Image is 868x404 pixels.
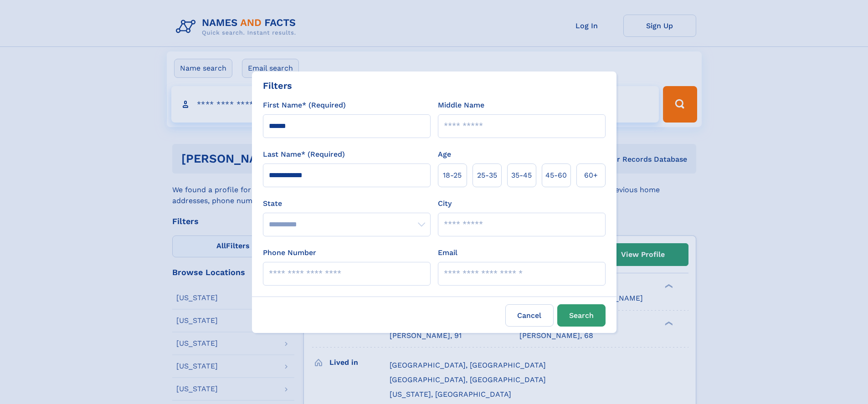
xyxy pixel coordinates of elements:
[477,170,497,181] span: 25‑35
[511,170,532,181] span: 35‑45
[438,247,457,258] label: Email
[263,149,345,160] label: Last Name* (Required)
[263,198,431,209] label: State
[438,198,452,209] label: City
[505,304,554,327] label: Cancel
[545,170,567,181] span: 45‑60
[263,100,346,111] label: First Name* (Required)
[263,247,316,258] label: Phone Number
[443,170,462,181] span: 18‑25
[438,100,484,111] label: Middle Name
[438,149,451,160] label: Age
[557,304,606,327] button: Search
[263,79,292,92] div: Filters
[584,170,598,181] span: 60+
